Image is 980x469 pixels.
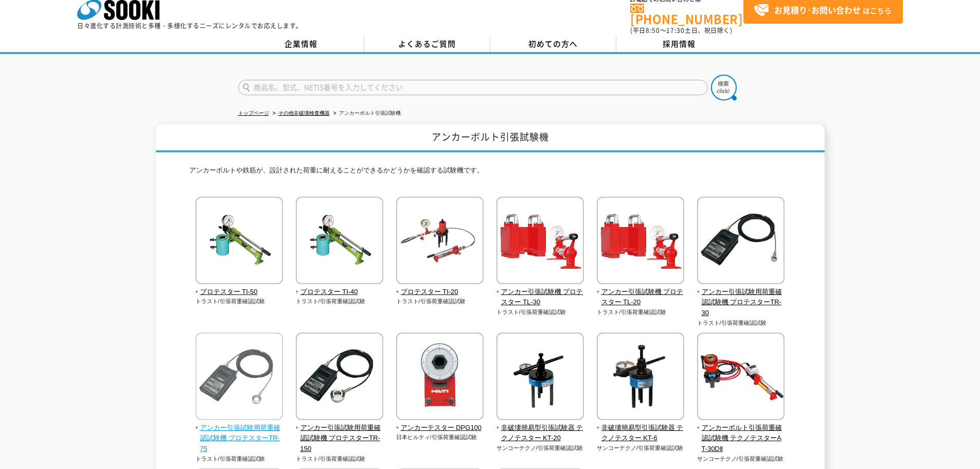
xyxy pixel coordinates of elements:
[296,197,383,287] img: プロテスター TI-40
[156,124,825,152] h1: アンカーボルト引張試験機
[195,455,283,463] p: トラスト/引張荷重確認試験
[597,277,685,308] a: アンカー引張試験機 プロテスター TL-20
[496,277,584,308] a: アンカー引張試験機 プロテスター TL-30
[396,197,484,287] img: プロテスター TI-20
[195,333,283,423] img: アンカー引張試験用荷重確認試験機 プロテスターTR-75
[77,23,302,29] p: 日々進化する計測技術と多種・多様化するニーズにレンタルでお応えします。
[630,26,732,35] span: (平日 ～ 土日、祝日除く)
[296,413,384,455] a: アンカー引張試験用荷重確認試験機 プロテスターTR-150
[754,3,892,18] span: はこちら
[528,38,578,49] span: 初めての方へ
[666,26,685,35] span: 17:30
[616,37,742,52] a: 採用情報
[296,297,384,306] p: トラスト/引張荷重確認試験
[296,423,384,455] span: アンカー引張試験用荷重確認試験機 プロテスターTR-150
[597,333,684,423] img: 非破壊簡易型引張試験器 テクノテスター KT-6
[396,297,484,306] p: トラスト/引張荷重確認試験
[296,277,384,298] a: プロテスター TI-40
[646,26,660,35] span: 8:50
[396,413,484,433] a: アンカーテスター DPG100
[496,287,584,308] span: アンカー引張試験機 プロテスター TL-30
[238,110,269,116] a: トップページ
[490,37,616,52] a: 初めての方へ
[496,308,584,317] p: トラスト/引張荷重確認試験
[278,110,330,116] a: その他非破壊検査機器
[697,197,785,287] img: アンカー引張試験用荷重確認試験機 プロテスターTR-30
[597,197,684,287] img: アンカー引張試験機 プロテスター TL-20
[496,423,584,444] span: 非破壊簡易型引張試験器 テクノテスター KT-20
[597,308,685,317] p: トラスト/引張荷重確認試験
[597,413,685,444] a: 非破壊簡易型引張試験器 テクノテスター KT-6
[195,423,283,455] span: アンカー引張試験用荷重確認試験機 プロテスターTR-75
[496,413,584,444] a: 非破壊簡易型引張試験器 テクノテスター KT-20
[496,444,584,453] p: サンコーテクノ/引張荷重確認試験
[774,4,861,16] strong: お見積り･お問い合わせ
[296,333,383,423] img: アンカー引張試験用荷重確認試験機 プロテスターTR-150
[697,333,785,423] img: アンカーボルト引張荷重確認試験機 テクノテスターAT-30DⅡ
[396,433,484,442] p: 日本ヒルティ/引張荷重確認試験
[697,319,785,327] p: トラスト/引張荷重確認試験
[697,277,785,319] a: アンカー引張試験用荷重確認試験機 プロテスターTR-30
[296,287,384,298] span: プロテスター TI-40
[396,423,484,433] span: アンカーテスター DPG100
[597,423,685,444] span: 非破壊簡易型引張試験器 テクノテスター KT-6
[331,108,401,119] li: アンカーボルト引張試験機
[195,413,283,455] a: アンカー引張試験用荷重確認試験機 プロテスターTR-75
[711,75,737,100] img: btn_search.png
[396,287,484,298] span: プロテスター TI-20
[697,455,785,463] p: サンコーテクノ/引張荷重確認試験
[697,423,785,455] span: アンカーボルト引張荷重確認試験機 テクノテスターAT-30DⅡ
[189,165,791,181] p: アンカーボルトや鉄筋が、設計された荷重に耐えることができるかどうかを確認する試験機です。
[296,455,384,463] p: トラスト/引張荷重確認試験
[195,197,283,287] img: プロテスター TI-50
[496,333,584,423] img: 非破壊簡易型引張試験器 テクノテスター KT-20
[697,287,785,319] span: アンカー引張試験用荷重確認試験機 プロテスターTR-30
[238,37,364,52] a: 企業情報
[195,287,283,298] span: プロテスター TI-50
[396,277,484,298] a: プロテスター TI-20
[597,287,685,308] span: アンカー引張試験機 プロテスター TL-20
[396,333,484,423] img: アンカーテスター DPG100
[697,413,785,455] a: アンカーボルト引張荷重確認試験機 テクノテスターAT-30DⅡ
[195,277,283,298] a: プロテスター TI-50
[238,80,708,95] input: 商品名、型式、NETIS番号を入力してください
[496,197,584,287] img: アンカー引張試験機 プロテスター TL-30
[597,444,685,453] p: サンコーテクノ/引張荷重確認試験
[364,37,490,52] a: よくあるご質問
[630,4,743,25] a: [PHONE_NUMBER]
[195,297,283,306] p: トラスト/引張荷重確認試験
